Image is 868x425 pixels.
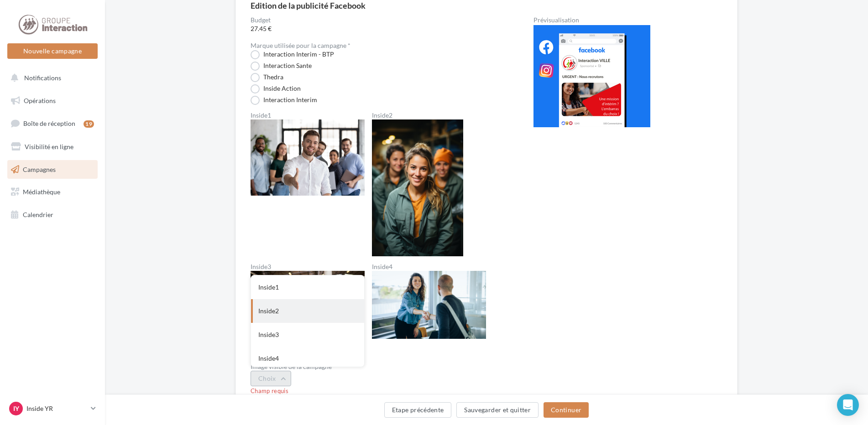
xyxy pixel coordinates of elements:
label: Inside Action [251,84,301,93]
span: Boîte de réception [23,119,75,127]
a: Boîte de réception19 [5,114,99,133]
label: Inside1 [251,112,365,119]
div: 19 [84,120,94,128]
span: 27.45 € [251,24,504,33]
label: Inside3 [251,264,365,270]
label: Thedra [251,73,283,82]
span: Notifications [24,74,61,82]
img: operation-preview [533,25,650,127]
p: Inside YR [26,404,87,413]
label: Inside2 [372,112,463,119]
span: Campagnes [23,165,56,173]
label: Interaction Interim [251,96,317,105]
label: Inside4 [372,264,486,270]
button: Sauvegarder et quitter [456,402,539,418]
button: Continuer [544,402,589,418]
div: Inside3 [251,323,364,347]
a: Calendrier [5,205,99,224]
div: Open Intercom Messenger [837,394,859,416]
img: Inside1 [251,119,365,196]
label: Interaction Sante [251,62,312,71]
span: Visibilité en ligne [25,143,73,150]
span: Opérations [24,97,56,104]
label: Marque utilisée pour la campagne * [251,42,350,49]
a: Visibilité en ligne [5,137,99,156]
img: Inside2 [372,119,463,256]
button: Nouvelle campagne [7,43,98,59]
div: Champ requis [251,387,504,395]
span: Calendrier [23,211,53,218]
div: Edition de la publicité Facebook [251,1,366,10]
div: Inside2 [251,299,364,323]
button: Etape précédente [384,402,452,418]
a: Opérations [5,91,99,110]
a: Médiathèque [5,182,99,202]
div: Inside4 [251,347,364,370]
div: Prévisualisation [533,17,722,23]
a: IY Inside YR [7,400,98,417]
span: IY [13,404,19,413]
button: Choix [251,371,291,386]
button: Notifications [5,68,96,88]
div: Inside1 [251,275,364,299]
span: Médiathèque [23,188,60,196]
label: Budget [251,17,504,23]
a: Campagnes [5,160,99,179]
label: Interaction Interim - BTP [251,50,334,59]
img: Inside4 [372,271,486,339]
img: Inside3 [251,271,365,347]
div: Image visible de la campagne * [251,363,504,370]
